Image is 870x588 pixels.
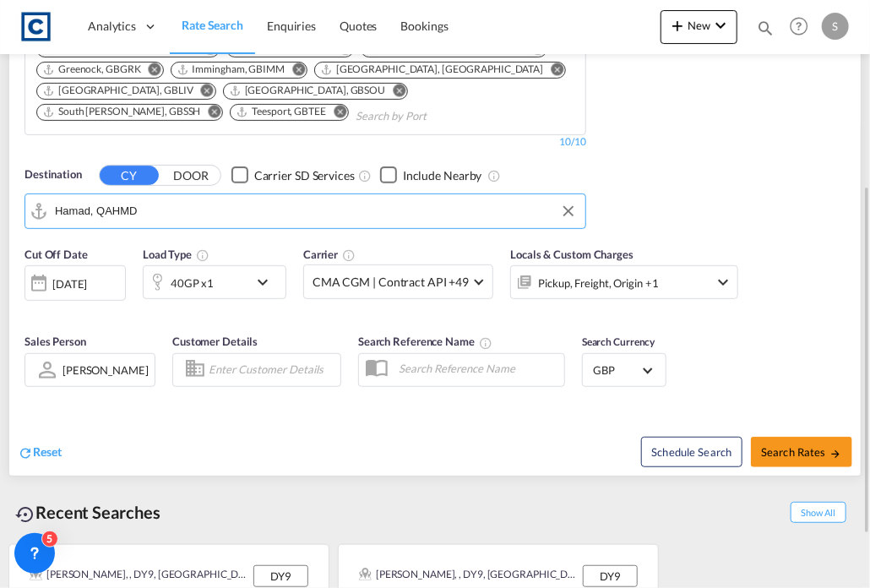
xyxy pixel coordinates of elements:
div: Recent Searches [8,493,167,531]
span: Search Rates [761,445,842,459]
button: Remove [197,105,222,122]
span: GBP [593,362,640,378]
md-icon: icon-plus 400-fg [667,15,688,35]
md-checkbox: Checkbox No Ink [380,166,482,184]
span: Search Reference Name [358,335,492,348]
md-icon: The selected Trucker/Carrierwill be displayed in the rate results If the rates are from another f... [342,248,356,262]
span: Cut Off Date [24,248,88,261]
md-input-container: Hamad, QAHMD [25,194,585,228]
div: Press delete to remove this chip. [42,84,197,98]
button: CY [100,166,159,185]
div: 10/10 [559,135,586,150]
div: Press delete to remove this chip. [42,63,144,77]
md-icon: Unchecked: Search for CY (Container Yard) services for all selected carriers.Checked : Search for... [358,169,372,182]
span: CMA CGM | Contract API +49 [313,274,469,291]
span: Rate Search [182,18,243,32]
div: London Gateway Port, GBLGP [320,63,543,77]
div: Help [785,12,822,42]
div: S [822,13,849,40]
button: Remove [190,84,215,101]
input: Search Reference Name [390,356,564,381]
div: Liverpool, GBLIV [42,84,193,98]
div: Teesport, GBTEE [236,105,326,119]
span: Load Type [143,248,209,261]
div: Dudley, , DY9, United Kingdom, GB & Ireland, Europe [30,565,249,587]
md-select: Select Currency: £ GBPUnited Kingdom Pound [591,358,657,383]
md-icon: icon-chevron-down [710,15,731,35]
div: Press delete to remove this chip. [236,105,329,119]
div: [DATE] [24,265,126,301]
div: Immingham, GBIMM [177,63,285,77]
div: [DATE] [52,276,87,291]
div: [PERSON_NAME] [63,363,149,377]
div: Include Nearby [403,167,482,184]
button: Remove [323,105,348,122]
button: Remove [540,63,565,79]
div: Press delete to remove this chip. [177,63,288,77]
div: DY9 [583,565,638,587]
div: icon-refreshReset [18,444,62,462]
span: Help [785,12,813,41]
button: Search Ratesicon-arrow-right [751,437,852,467]
div: Pickup Freight Origin Factory Stuffing [538,271,658,295]
span: Search Currency [582,335,655,348]
div: DY9 [253,565,308,587]
md-select: Sales Person: Shannon Barry [61,357,150,382]
button: Note: By default Schedule search will only considerorigin ports, destination ports and cut off da... [641,437,742,467]
div: Southampton, GBSOU [229,84,386,98]
div: 40GP x1icon-chevron-down [143,265,286,299]
span: Reset [33,444,62,459]
md-icon: icon-refresh [18,445,33,460]
md-icon: icon-information-outline [196,248,209,262]
md-checkbox: Checkbox No Ink [231,166,355,184]
button: Remove [281,63,307,79]
md-icon: Your search will be saved by the below given name [479,336,492,350]
md-icon: icon-magnify [756,19,775,37]
div: Press delete to remove this chip. [229,84,389,98]
span: Quotes [340,19,377,33]
div: icon-magnify [756,19,775,44]
md-icon: icon-backup-restore [15,504,35,525]
span: Enquiries [267,19,316,33]
input: Enter Customer Details [209,357,335,383]
span: Locals & Custom Charges [510,248,633,261]
input: Search by Port [55,199,577,224]
span: Carrier [303,248,356,261]
div: South Shields, GBSSH [42,105,200,119]
div: Carrier SD Services [254,167,355,184]
button: Clear Input [556,199,581,224]
md-icon: icon-chevron-down [713,272,733,292]
md-datepicker: Select [24,299,37,322]
div: Dudley, , DY9, United Kingdom, GB & Ireland, Europe [359,565,579,587]
span: Destination [24,166,82,183]
span: Analytics [88,18,136,35]
button: Remove [138,63,163,79]
span: Show All [791,502,846,523]
div: Press delete to remove this chip. [42,105,204,119]
span: Customer Details [172,335,258,348]
div: Pickup Freight Origin Factory Stuffingicon-chevron-down [510,265,738,299]
button: DOOR [161,166,220,185]
md-chips-wrap: Chips container. Use arrow keys to select chips. [34,35,577,130]
input: Chips input. [356,103,516,130]
md-icon: Unchecked: Ignores neighbouring ports when fetching rates.Checked : Includes neighbouring ports w... [487,169,501,182]
button: Remove [382,84,407,101]
md-icon: icon-chevron-down [253,272,281,292]
div: 40GP x1 [171,271,214,295]
span: Bookings [401,19,449,33]
md-icon: icon-arrow-right [830,448,842,460]
span: New [667,19,731,32]
button: icon-plus 400-fgNewicon-chevron-down [661,10,737,44]
span: Sales Person [24,335,86,348]
div: Press delete to remove this chip. [320,63,546,77]
img: 1fdb9190129311efbfaf67cbb4249bed.jpeg [17,8,55,46]
div: Greenock, GBGRK [42,63,141,77]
